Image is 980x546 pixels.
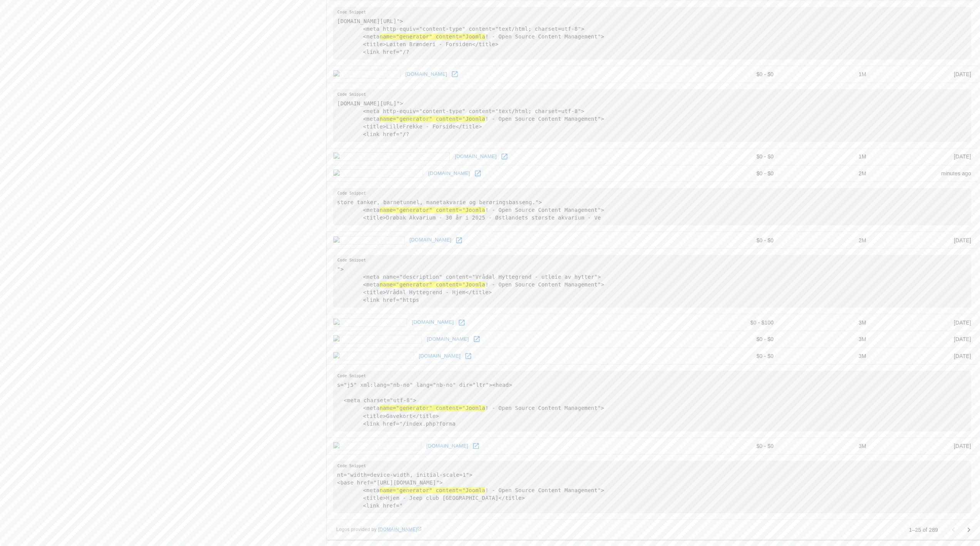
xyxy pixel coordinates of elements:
hl: name="generator" content="Joomla [380,405,486,411]
td: $0 - $0 [682,165,780,182]
hl: name="generator" content="Joomla [380,207,486,213]
hl: name="generator" content="Joomla [380,281,486,288]
td: [DATE] [873,148,977,165]
img: drobakakvarium.no icon [333,169,423,178]
a: [DOMAIN_NAME] [378,527,422,532]
a: Open tilknytningspedagogene.no in new window [499,151,510,162]
td: $0 - $0 [682,348,780,365]
a: Open mosshistorielag.no in new window [471,333,482,345]
td: 3M [780,348,873,365]
td: 1M [780,148,873,165]
td: [DATE] [873,348,977,365]
pre: [DOMAIN_NAME][URL]"> <meta http-equiv="content-type" content="text/html; charset=utf-8"> <meta ! ... [333,89,971,142]
span: Logos provided by [336,526,422,534]
td: $0 - $0 [682,438,780,454]
img: lillefrekke.no icon [333,70,400,78]
hl: name="generator" content="Joomla [380,116,486,122]
a: Open jeepclubnorway.no in new window [470,440,482,452]
a: [DOMAIN_NAME] [426,168,472,180]
a: [DOMAIN_NAME] [425,333,471,345]
a: Open lillefrekke.no in new window [449,68,461,80]
img: mosshistorielag.no icon [333,335,422,343]
td: $0 - $0 [682,331,780,348]
td: [DATE] [873,314,977,331]
td: 1M [780,66,873,83]
td: [DATE] [873,331,977,348]
td: $0 - $100 [682,314,780,331]
img: kjevikflyklubb.no icon [333,352,414,360]
p: 1–25 of 289 [909,526,938,534]
a: [DOMAIN_NAME] [408,234,454,246]
pre: s="j5" xml:lang="nb-no" lang="nb-no" dir="ltr"><head> <meta charset="utf-8"> <meta ! - Open Sourc... [333,371,971,431]
pre: store tanker, barnetunnel, manetakvarie og berøringsbasseng."> <meta ! - Open Source Content Mana... [333,188,971,225]
img: hyttegrend.no icon [333,236,404,245]
pre: nt="width=device-width, initial-scale=1"> <base href="[URL][DOMAIN_NAME]"> <meta ! - Open Source ... [333,461,971,513]
hl: name="generator" content="Joomla [380,33,486,40]
td: 2M [780,232,873,249]
td: 2M [780,165,873,182]
a: Open kjevikflyklubb.no in new window [462,350,474,362]
td: $0 - $0 [682,148,780,165]
a: Open drobakakvarium.no in new window [472,168,484,179]
td: [DATE] [873,438,977,454]
img: bhembassy.no icon [333,318,407,327]
a: Open bhembassy.no in new window [456,317,467,328]
a: [DOMAIN_NAME] [453,151,499,163]
td: [DATE] [873,66,977,83]
a: [DOMAIN_NAME] [424,440,470,452]
td: 3M [780,314,873,331]
a: [DOMAIN_NAME] [410,316,456,328]
pre: [DOMAIN_NAME][URL]"> <meta http-equiv="content-type" content="text/html; charset=utf-8"> <meta ! ... [333,7,971,60]
td: $0 - $0 [682,66,780,83]
td: 3M [780,438,873,454]
a: Open hyttegrend.no in new window [453,235,465,246]
td: [DATE] [873,232,977,249]
img: tilknytningspedagogene.no icon [333,152,450,161]
td: minutes ago [873,165,977,182]
a: [DOMAIN_NAME] [404,68,449,80]
iframe: Drift Widget Chat Controller [941,491,971,521]
td: 3M [780,331,873,348]
a: [DOMAIN_NAME] [417,350,463,362]
button: Go to next page [961,522,977,538]
img: jeepclubnorway.no icon [333,442,421,450]
td: $0 - $0 [682,232,780,249]
hl: name="generator" content="Joomla [380,487,486,493]
pre: "> <meta name="description" content="Vrådal Hyttegrend - utleie av hytter"> <meta ! - Open Source... [333,255,971,308]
